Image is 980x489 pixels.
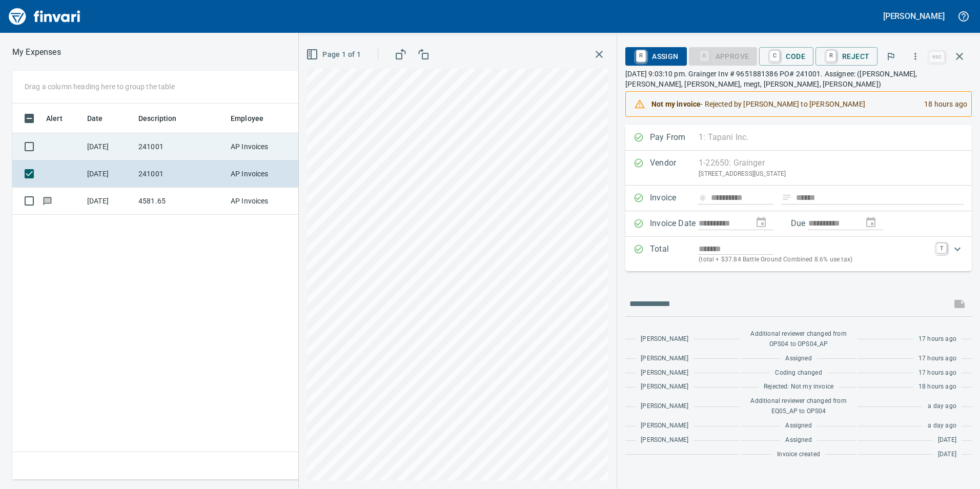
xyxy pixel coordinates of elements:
a: R [636,50,646,62]
span: Assigned [785,435,811,445]
span: This records your message into the invoice and notifies anyone mentioned [947,292,972,316]
td: [DATE] [83,133,134,160]
td: 241001 [134,160,227,188]
span: [DATE] [938,435,956,445]
span: Assigned [785,354,811,364]
button: Flag [880,45,902,68]
button: RReject [815,47,877,66]
span: [PERSON_NAME] [641,421,688,431]
span: a day ago [928,401,956,412]
div: - Rejected by [PERSON_NAME] to [PERSON_NAME] [651,95,916,113]
span: [PERSON_NAME] [641,401,688,412]
td: AP Invoices [227,160,303,188]
a: esc [929,51,945,63]
span: 17 hours ago [918,334,956,344]
span: a day ago [928,421,956,431]
span: Date [87,112,103,125]
span: Rejected: Not my invoice [764,382,833,392]
button: Page 1 of 1 [304,45,365,64]
span: [PERSON_NAME] [641,368,688,378]
a: R [826,50,836,62]
span: Description [138,112,190,125]
div: Coding Required [689,51,758,60]
span: [PERSON_NAME] [641,354,688,364]
span: Reject [824,48,869,65]
span: Page 1 of 1 [308,48,361,61]
span: Alert [46,112,63,125]
span: 17 hours ago [918,368,956,378]
span: [PERSON_NAME] [641,435,688,445]
span: Alert [46,112,76,125]
p: [DATE] 9:03:10 pm. Grainger Inv # 9651881386 PO# 241001. Assignee: ([PERSON_NAME], [PERSON_NAME],... [625,69,972,89]
span: Assign [634,48,678,65]
div: 18 hours ago [916,95,967,113]
img: Finvari [6,4,83,29]
nav: breadcrumb [12,46,61,58]
span: [DATE] [938,450,956,460]
span: Employee [231,112,263,125]
span: Additional reviewer changed from OPS04 to OPS04_AP [747,329,851,350]
td: AP Invoices [227,188,303,215]
p: My Expenses [12,46,61,58]
span: Has messages [42,197,53,204]
button: More [904,45,927,68]
button: [PERSON_NAME] [881,8,947,24]
p: Total [650,243,699,265]
td: 241001 [134,133,227,160]
button: CCode [759,47,813,66]
td: [DATE] [83,160,134,188]
span: [PERSON_NAME] [641,334,688,344]
span: Description [138,112,177,125]
button: RAssign [625,47,686,66]
span: 18 hours ago [918,382,956,392]
td: AP Invoices [227,133,303,160]
span: [PERSON_NAME] [641,382,688,392]
span: Close invoice [927,44,972,69]
td: [DATE] [83,188,134,215]
div: Expand [625,237,972,271]
strong: Not my invoice [651,100,701,108]
p: (total + $37.84 Battle Ground Combined 8.6% use tax) [699,255,930,265]
span: Assigned [785,421,811,431]
h5: [PERSON_NAME] [883,11,945,22]
span: Invoice created [777,450,820,460]
span: Coding changed [775,368,822,378]
span: Code [767,48,805,65]
td: 4581.65 [134,188,227,215]
a: T [936,243,947,253]
span: Employee [231,112,277,125]
p: Drag a column heading here to group the table [25,81,175,92]
span: Additional reviewer changed from EQ05_AP to OPS04 [747,396,851,417]
a: C [770,50,780,62]
span: 17 hours ago [918,354,956,364]
span: Date [87,112,116,125]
